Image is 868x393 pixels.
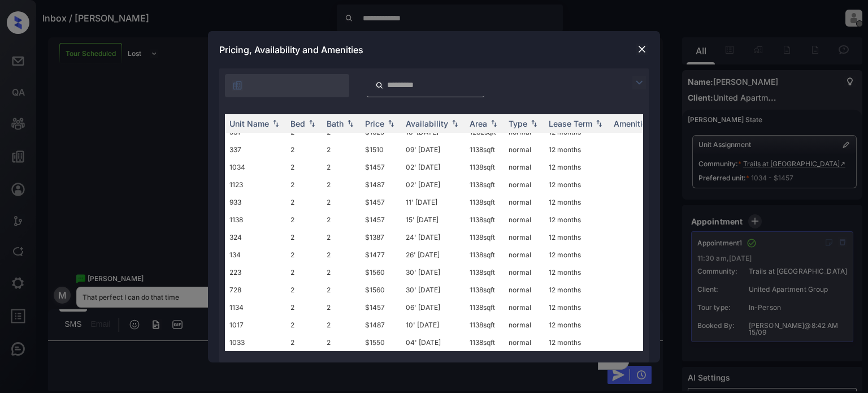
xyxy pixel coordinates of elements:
td: normal [504,246,544,264]
td: $1457 [361,211,401,228]
div: Pricing, Availability and Amenities [208,31,660,68]
td: normal [504,281,544,299]
td: 2 [286,246,322,264]
td: $1387 [361,228,401,246]
td: 2 [322,158,361,176]
td: $1487 [361,176,401,193]
td: normal [504,299,544,316]
td: 2 [286,176,322,193]
td: 1138 sqft [465,228,504,246]
td: 1138 [225,211,286,228]
div: Unit Name [229,119,269,128]
td: 1138 sqft [465,141,504,158]
td: $1457 [361,193,401,211]
img: sorting [385,119,397,127]
td: $1487 [361,316,401,334]
img: sorting [593,119,605,127]
td: 1138 sqft [465,176,504,193]
td: 12 months [544,141,609,158]
td: 02' [DATE] [401,176,465,193]
td: 1033 [225,334,286,351]
img: icon-zuma [375,80,384,90]
td: 2 [322,334,361,351]
td: 09' [DATE] [401,141,465,158]
td: 10' [DATE] [401,316,465,334]
td: $1550 [361,334,401,351]
td: 2 [322,299,361,316]
td: 12 months [544,246,609,264]
td: 2 [286,334,322,351]
td: 06' [DATE] [401,299,465,316]
div: Amenities [614,119,652,128]
td: normal [504,264,544,281]
td: 2 [322,316,361,334]
td: normal [504,228,544,246]
img: sorting [306,119,318,127]
td: 2 [286,281,322,299]
td: 2 [322,193,361,211]
td: 728 [225,281,286,299]
img: sorting [345,119,356,127]
td: normal [504,141,544,158]
td: 12 months [544,281,609,299]
td: 2 [286,299,322,316]
td: 12 months [544,334,609,351]
td: 1017 [225,316,286,334]
img: sorting [449,119,461,127]
td: $1457 [361,299,401,316]
td: 933 [225,193,286,211]
td: normal [504,193,544,211]
td: 1138 sqft [465,299,504,316]
td: 04' [DATE] [401,334,465,351]
div: Bath [327,119,344,128]
td: normal [504,211,544,228]
td: 1138 sqft [465,193,504,211]
div: Price [365,119,384,128]
td: $1457 [361,158,401,176]
td: 324 [225,228,286,246]
td: 2 [322,228,361,246]
td: 02' [DATE] [401,158,465,176]
td: 1138 sqft [465,316,504,334]
td: 2 [322,264,361,281]
td: $1510 [361,141,401,158]
td: 2 [322,141,361,158]
td: 2 [322,246,361,264]
td: 134 [225,246,286,264]
div: Area [470,119,487,128]
td: 2 [286,211,322,228]
td: 24' [DATE] [401,228,465,246]
td: 223 [225,264,286,281]
td: 1134 [225,299,286,316]
img: icon-zuma [232,80,243,91]
td: normal [504,158,544,176]
td: 2 [286,228,322,246]
td: 2 [286,264,322,281]
td: 1138 sqft [465,246,504,264]
td: 11' [DATE] [401,193,465,211]
td: 12 months [544,158,609,176]
td: 26' [DATE] [401,246,465,264]
div: Lease Term [549,119,592,128]
td: normal [504,334,544,351]
td: 1138 sqft [465,264,504,281]
td: 2 [322,176,361,193]
td: 1123 [225,176,286,193]
td: normal [504,176,544,193]
td: 337 [225,141,286,158]
img: icon-zuma [632,76,646,89]
img: sorting [488,119,500,127]
td: 12 months [544,211,609,228]
div: Bed [290,119,305,128]
img: sorting [270,119,281,127]
td: 2 [286,316,322,334]
td: 1138 sqft [465,211,504,228]
img: close [636,44,648,55]
td: 1034 [225,158,286,176]
td: $1477 [361,246,401,264]
td: 836 [225,106,286,123]
td: 2 [322,281,361,299]
td: 2 [286,141,322,158]
td: normal [504,316,544,334]
td: 12 months [544,264,609,281]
